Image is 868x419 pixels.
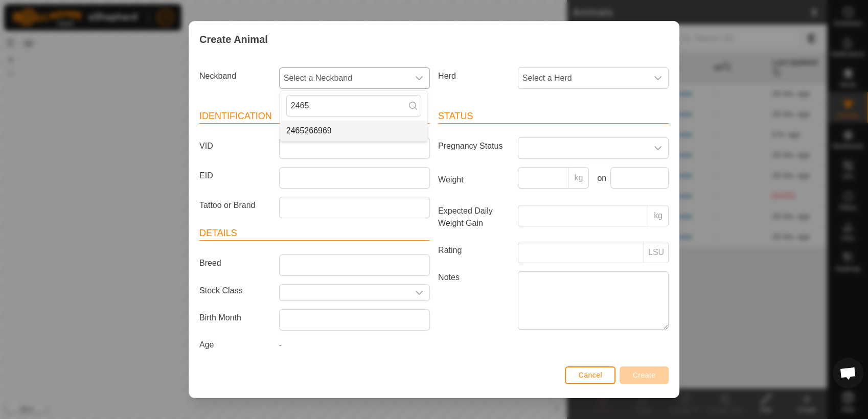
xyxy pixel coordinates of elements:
[434,242,514,259] label: Rating
[434,271,514,329] label: Notes
[195,309,275,327] label: Birth Month
[620,366,669,384] button: Create
[195,197,275,214] label: Tattoo or Brand
[280,121,427,141] ul: Option List
[648,68,668,88] div: dropdown trigger
[195,137,275,155] label: VID
[286,125,332,137] span: 2465266969
[434,167,514,193] label: Weight
[195,254,275,272] label: Breed
[195,167,275,184] label: EID
[593,172,606,184] label: on
[565,366,615,384] button: Cancel
[199,32,268,47] span: Create Animal
[434,205,514,229] label: Expected Daily Weight Gain
[195,339,275,351] label: Age
[280,68,409,88] span: Select a Neckband
[833,358,863,388] div: Open chat
[518,68,648,88] span: Select a Herd
[195,284,275,297] label: Stock Class
[578,371,602,379] span: Cancel
[195,67,275,85] label: Neckband
[409,285,429,300] div: dropdown trigger
[434,67,514,85] label: Herd
[434,137,514,155] label: Pregnancy Status
[279,340,282,349] span: -
[199,226,430,241] header: Details
[648,138,668,158] div: dropdown trigger
[280,121,427,141] li: 2465266969
[438,109,669,124] header: Status
[409,68,429,88] div: dropdown trigger
[199,109,430,124] header: Identification
[568,167,589,189] p-inputgroup-addon: kg
[648,205,669,226] p-inputgroup-addon: kg
[633,371,656,379] span: Create
[644,242,669,263] p-inputgroup-addon: LSU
